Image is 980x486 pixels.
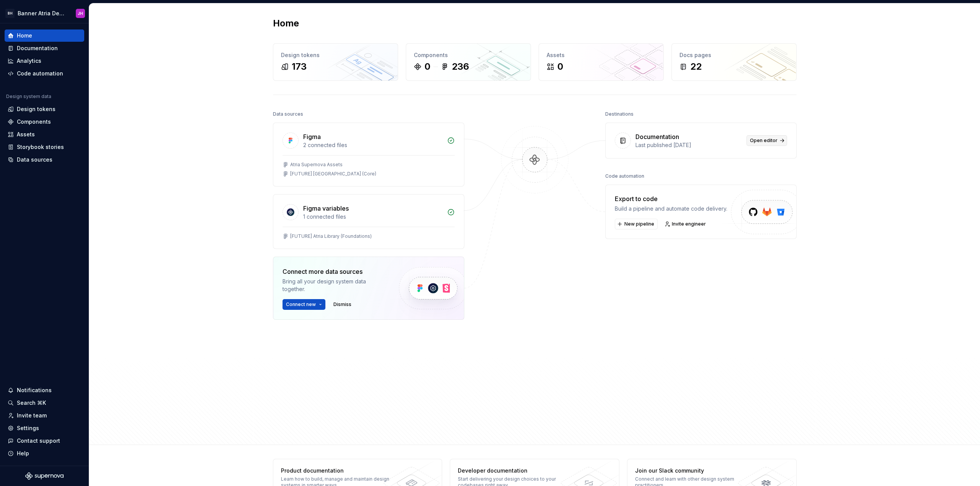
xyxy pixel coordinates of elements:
[17,57,41,65] div: Analytics
[406,43,531,81] a: Components0236
[635,141,742,149] div: Last published [DATE]
[303,132,321,141] div: Figma
[290,171,376,177] div: [FUTURE] [GEOGRAPHIC_DATA] (Core)
[333,301,351,308] span: Dismiss
[5,29,84,42] a: Home
[17,156,52,164] div: Data sources
[283,299,325,310] button: Connect new
[17,437,60,445] div: Contact support
[303,204,349,213] div: Figma variables
[5,384,84,396] button: Notifications
[5,67,84,80] a: Code automation
[17,105,56,113] div: Design tokens
[539,43,664,81] a: Assets0
[624,221,654,227] span: New pipeline
[281,467,392,475] div: Product documentation
[5,116,84,128] a: Components
[5,55,84,67] a: Analytics
[615,205,727,213] div: Build a pipeline and automate code delivery.
[17,412,47,419] div: Invite team
[18,10,67,17] div: Banner Atria Design System
[671,43,797,81] a: Docs pages22
[746,135,787,146] a: Open editor
[5,435,84,447] button: Contact support
[330,299,355,310] button: Dismiss
[425,61,430,73] div: 0
[557,61,563,73] div: 0
[17,118,51,126] div: Components
[5,422,84,434] a: Settings
[5,154,84,166] a: Data sources
[273,123,464,187] a: Figma2 connected filesAtria Supernova Assets[FUTURE] [GEOGRAPHIC_DATA] (Core)
[5,397,84,409] button: Search ⌘K
[17,450,29,457] div: Help
[662,219,709,229] a: Invite engineer
[547,51,656,59] div: Assets
[615,219,658,229] button: New pipeline
[2,5,87,21] button: BHBanner Atria Design SystemJH
[283,278,386,293] div: Bring all your design system data together.
[290,233,372,239] div: [FUTURE] Atria Library (Foundations)
[17,44,58,52] div: Documentation
[273,17,299,29] h2: Home
[283,267,386,276] div: Connect more data sources
[635,467,746,475] div: Join our Slack community
[17,386,52,394] div: Notifications
[25,472,64,480] svg: Supernova Logo
[281,51,390,59] div: Design tokens
[303,141,443,149] div: 2 connected files
[605,171,644,182] div: Code automation
[5,409,84,422] a: Invite team
[605,109,634,119] div: Destinations
[414,51,523,59] div: Components
[17,399,46,407] div: Search ⌘K
[690,61,702,73] div: 22
[290,162,343,168] div: Atria Supernova Assets
[273,194,464,249] a: Figma variables1 connected files[FUTURE] Atria Library (Foundations)
[679,51,789,59] div: Docs pages
[635,132,679,141] div: Documentation
[17,131,35,138] div: Assets
[5,103,84,115] a: Design tokens
[17,70,63,77] div: Code automation
[273,43,398,81] a: Design tokens173
[303,213,443,221] div: 1 connected files
[78,10,83,16] div: JH
[5,9,15,18] div: BH
[5,141,84,153] a: Storybook stories
[292,61,307,73] div: 173
[458,467,569,475] div: Developer documentation
[452,61,469,73] div: 236
[672,221,706,227] span: Invite engineer
[6,93,51,100] div: Design system data
[615,194,727,203] div: Export to code
[17,424,39,432] div: Settings
[286,301,316,308] span: Connect new
[5,447,84,460] button: Help
[750,137,777,144] span: Open editor
[5,128,84,141] a: Assets
[273,109,303,119] div: Data sources
[17,32,32,39] div: Home
[5,42,84,54] a: Documentation
[17,143,64,151] div: Storybook stories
